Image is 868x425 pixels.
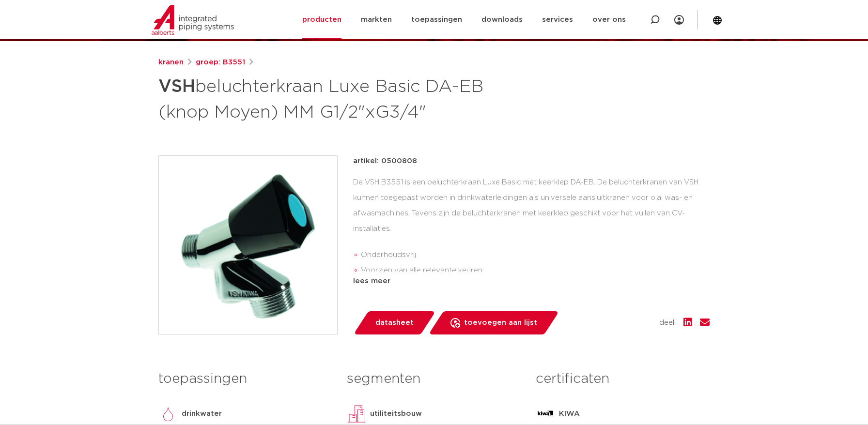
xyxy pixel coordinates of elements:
p: utiliteitsbouw [370,408,422,420]
a: kranen [158,57,184,68]
p: artikel: 0500808 [353,155,417,167]
img: drinkwater [158,404,178,424]
h3: certificaten [536,369,710,389]
h3: toepassingen [158,369,332,389]
span: deel: [659,317,676,329]
p: KIWA [559,408,580,420]
a: groep: B3551 [196,57,245,68]
img: KIWA [536,404,555,424]
p: drinkwater [182,408,222,420]
div: lees meer [353,275,710,287]
h3: segmenten [347,369,521,389]
img: Product Image for VSH beluchterkraan Luxe Basic DA-EB (knop Moyen) MM G1/2"xG3/4" [159,156,337,334]
h1: beluchterkraan Luxe Basic DA-EB (knop Moyen) MM G1/2"xG3/4" [158,72,522,124]
strong: VSH [158,78,195,95]
a: datasheet [353,311,435,334]
span: datasheet [375,315,414,331]
li: Onderhoudsvrij [361,247,710,263]
div: De VSH B3551 is een beluchterkraan Luxe Basic met keerklep DA-EB. De beluchterkranen van VSH kunn... [353,175,710,272]
span: toevoegen aan lijst [464,315,537,331]
li: Voorzien van alle relevante keuren [361,263,710,278]
img: utiliteitsbouw [347,404,366,424]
